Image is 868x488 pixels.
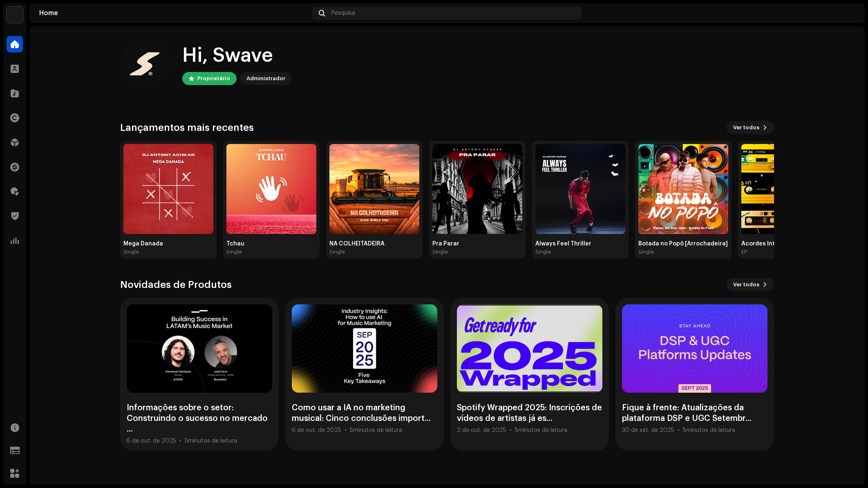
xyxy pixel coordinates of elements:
[432,241,522,247] div: Pra Parar
[329,144,419,234] img: 4c0f6584-6b43-43a7-ab27-752b69d6ce33
[226,249,242,255] div: Single
[678,427,680,434] div: •
[727,121,774,134] button: Ver todos
[226,144,316,234] img: 33442c70-0f63-4f75-be05-3ddfa9728bab
[432,144,522,234] img: 882a052b-d903-4fc4-b78d-549c09f7416c
[197,74,230,83] div: Proprietário
[329,249,345,255] div: Single
[515,427,567,434] div: 5
[353,427,402,433] span: minutos de leitura
[331,10,355,16] span: Pesquisa
[535,249,551,255] div: Single
[686,427,735,433] span: minutos de leitura
[741,241,831,247] div: Acordes Internacionais, Alma Brasileira
[123,144,213,234] img: 11db1844-6370-418f-ac3d-e66dfa70b353
[246,74,285,83] div: Administrador
[622,427,674,434] div: 30 de set. de 2025
[39,10,309,16] div: Home
[741,144,831,234] img: 741ccf83-8beb-4bcc-a348-3daf0ae8cfcf
[179,438,181,444] div: •
[127,403,272,434] div: Informações sobre o setor: Construindo o sucesso no mercado ...
[842,7,855,20] img: c3ace681-228d-4631-9f26-36716aff81b7
[120,39,169,88] img: c3ace681-228d-4631-9f26-36716aff81b7
[510,427,512,434] div: •
[638,144,728,234] img: 8fd0e599-e969-4926-9192-22447f96b717
[226,241,316,247] div: Tchau
[683,427,735,434] div: 5
[120,278,232,291] h3: Novidades de Produtos
[535,241,625,247] div: Always Feel Thriller
[733,277,759,293] span: Ver todos
[457,403,602,424] div: Spotify Wrapped 2025: Inscrições de vídeos de artistas já es...
[741,249,747,255] div: EP
[457,427,506,434] div: 2 de out. de 2025
[518,427,567,433] span: minutos de leitura
[733,119,759,136] span: Ver todos
[638,249,654,255] div: Single
[622,403,767,424] div: Fique à frente: Atualizações da plataforma DSP e UGC Setembr...
[7,7,23,23] img: 1710b61e-6121-4e79-a126-bcb8d8a2a180
[185,438,237,444] div: 5
[329,241,419,247] div: NA COLHEITADEIRA
[120,121,254,134] h3: Lançamentos mais recentes
[292,403,437,424] div: Como usar a IA no marketing musical: Cinco conclusões import...
[727,278,774,291] button: Ver todos
[123,241,213,247] div: Mega Danada
[638,241,728,247] div: Botada no Popô [Arrochadeira]
[188,438,237,444] span: minutos de leitura
[123,249,139,255] div: Single
[432,249,448,255] div: Single
[127,438,176,444] div: 6 de out. de 2025
[350,427,402,434] div: 5
[345,427,347,434] div: •
[182,43,292,69] div: Hi, Swave
[535,144,625,234] img: ed2cddfa-1e51-4e03-846f-a2cef7c48efb
[292,427,341,434] div: 6 de out. de 2025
